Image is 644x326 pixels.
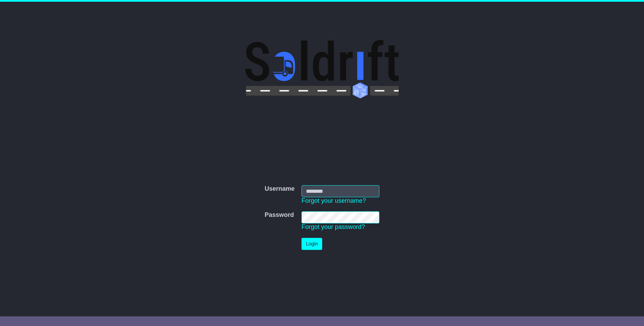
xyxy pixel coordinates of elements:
img: Soldrift Pty Ltd [245,40,399,98]
button: Login [301,238,322,250]
label: Password [265,211,294,219]
a: Forgot your password? [301,223,365,230]
a: Forgot your username? [301,197,366,204]
label: Username [265,185,295,193]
